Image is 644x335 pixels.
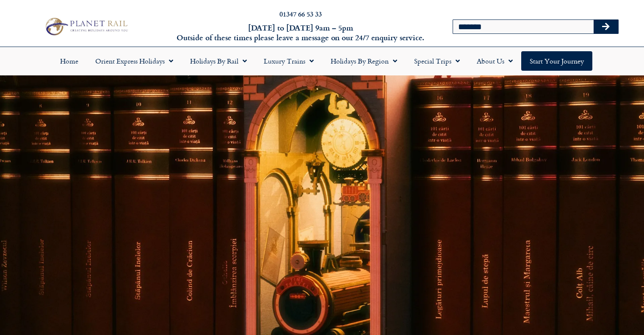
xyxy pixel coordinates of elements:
[182,51,255,71] a: Holidays by Rail
[279,9,322,19] a: 01347 66 53 33
[42,16,130,37] img: Planet Rail Train Holidays Logo
[255,51,322,71] a: Luxury Trains
[594,20,618,33] button: Search
[52,51,87,71] a: Home
[322,51,406,71] a: Holidays by Region
[468,51,521,71] a: About Us
[87,51,182,71] a: Orient Express Holidays
[406,51,468,71] a: Special Trips
[521,51,592,71] a: Start your Journey
[174,23,427,43] h6: [DATE] to [DATE] 9am – 5pm Outside of these times please leave a message on our 24/7 enquiry serv...
[4,51,640,71] nav: Menu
